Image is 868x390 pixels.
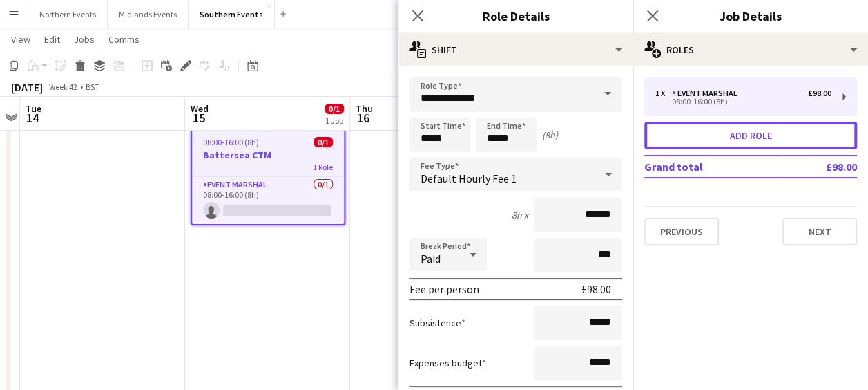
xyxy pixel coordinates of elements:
span: Thu [356,102,373,115]
div: £98.00 [581,282,611,296]
div: 8h x [512,209,528,221]
button: Next [782,218,857,245]
span: Edit [44,33,60,46]
h3: Role Details [398,7,633,25]
button: Northern Events [28,1,108,28]
span: Paid [421,252,441,266]
span: 0/1 [314,137,333,147]
a: Jobs [68,30,100,48]
span: 16 [354,110,373,126]
div: 1 x [655,89,672,98]
div: 08:00-16:00 (8h) [655,98,831,105]
app-job-card: Draft08:00-16:00 (8h)0/1Battersea CTM1 RoleEvent Marshal0/108:00-16:00 (8h) [191,116,345,225]
div: (8h) [542,129,558,141]
a: Comms [103,30,145,48]
div: Event Marshal [672,89,743,98]
td: £98.00 [782,156,857,178]
div: Roles [633,33,868,66]
button: Previous [644,218,719,245]
td: Grand total [644,156,782,178]
app-card-role: Event Marshal0/108:00-16:00 (8h) [192,177,344,224]
div: 1 Job [325,115,343,126]
h3: Job Details [633,7,868,25]
span: 0/1 [325,104,344,114]
span: 15 [189,110,209,126]
div: £98.00 [808,89,831,98]
span: Default Hourly Fee 1 [421,171,517,185]
a: View [6,30,36,48]
div: Shift [398,33,633,66]
button: Midlands Events [108,1,189,28]
span: 1 Role [313,162,333,172]
span: Week 42 [46,82,80,92]
div: BST [86,82,99,92]
button: Southern Events [189,1,275,28]
button: Add role [644,122,857,149]
div: Fee per person [409,282,479,296]
span: Wed [191,102,209,115]
a: Edit [39,30,66,48]
div: [DATE] [11,80,43,94]
h3: Battersea CTM [192,149,344,161]
span: 14 [23,110,41,126]
span: Jobs [74,33,95,46]
span: Comms [108,33,139,46]
label: Subsistence [409,317,465,329]
label: Expenses budget [409,357,486,369]
span: 08:00-16:00 (8h) [203,137,259,147]
span: View [11,33,30,46]
span: Tue [26,102,41,115]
